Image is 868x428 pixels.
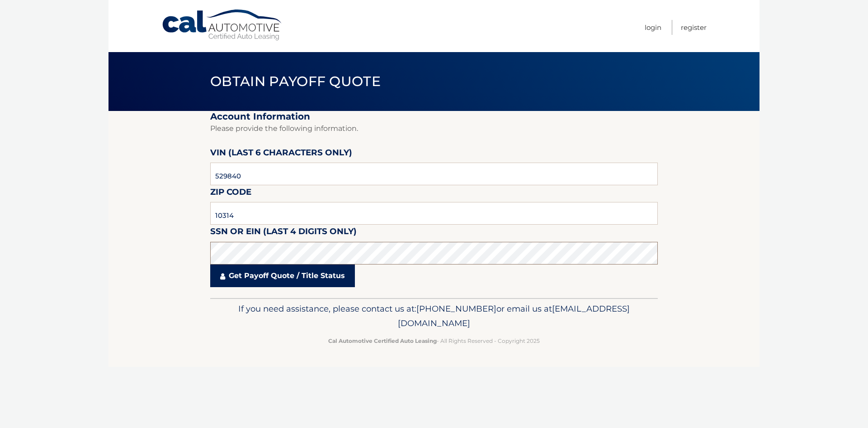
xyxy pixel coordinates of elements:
label: VIN (last 6 characters only) [210,146,352,163]
p: Please provide the following information. [210,122,658,135]
strong: Cal Automotive Certified Auto Leasing [328,337,437,344]
p: - All Rights Reserved - Copyright 2025 [216,336,652,346]
p: If you need assistance, please contact us at: or email us at [216,302,652,331]
a: Login [645,20,661,35]
label: Zip Code [210,185,251,202]
span: [PHONE_NUMBER] [416,303,496,314]
h2: Account Information [210,111,658,122]
a: Cal Automotive [161,9,283,41]
a: Get Payoff Quote / Title Status [210,264,355,287]
a: Register [681,20,707,35]
span: Obtain Payoff Quote [210,73,381,90]
label: SSN or EIN (last 4 digits only) [210,225,357,241]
